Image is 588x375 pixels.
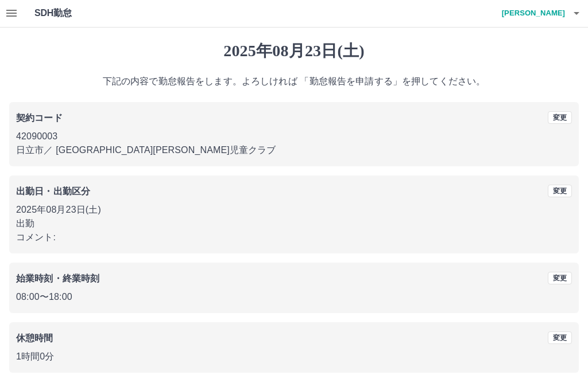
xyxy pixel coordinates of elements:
[548,185,572,197] button: 変更
[548,331,572,344] button: 変更
[16,350,572,364] p: 1時間0分
[16,203,572,217] p: 2025年08月23日(土)
[9,41,579,61] h1: 2025年08月23日(土)
[548,272,572,284] button: 変更
[9,75,579,88] p: 下記の内容で勤怠報告をします。よろしければ 「勤怠報告を申請する」を押してください。
[16,274,99,283] b: 始業時刻・終業時刻
[16,333,53,343] b: 休憩時間
[16,231,572,244] p: コメント:
[16,130,572,143] p: 42090003
[16,113,63,123] b: 契約コード
[16,143,572,157] p: 日立市 ／ [GEOGRAPHIC_DATA][PERSON_NAME]児童クラブ
[548,111,572,124] button: 変更
[16,290,572,304] p: 08:00 〜 18:00
[16,217,572,231] p: 出勤
[16,186,90,196] b: 出勤日・出勤区分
